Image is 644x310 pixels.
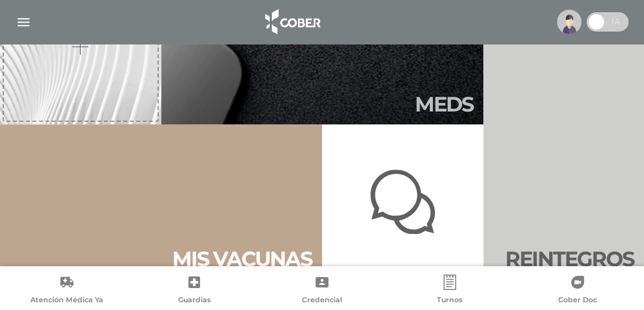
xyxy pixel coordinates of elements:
[30,295,103,307] span: Atención Médica Ya
[178,295,211,307] span: Guardias
[558,295,597,307] span: Cober Doc
[557,10,581,34] img: profile-placeholder.svg
[415,92,473,117] h2: Meds
[130,275,258,307] a: Guardias
[15,14,32,30] img: Cober_menu-lines-white.svg
[258,275,386,307] a: Credencial
[302,295,342,307] span: Credencial
[505,247,634,271] h2: Rein te gros
[258,6,326,37] img: logo_cober_home-white.png
[514,275,641,307] a: Cober Doc
[3,275,130,307] a: Atención Médica Ya
[437,295,463,307] span: Turnos
[386,275,514,307] a: Turnos
[172,247,312,271] h2: Mis vacu nas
